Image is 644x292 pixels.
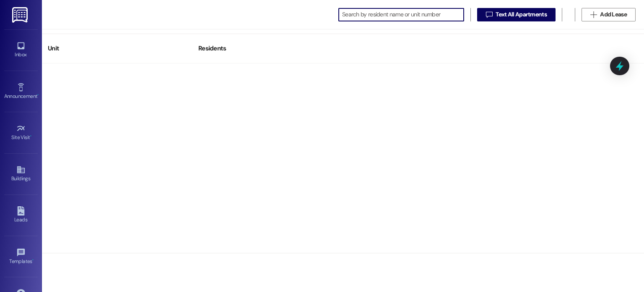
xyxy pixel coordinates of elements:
[600,10,627,19] span: Add Lease
[32,257,34,263] span: •
[4,121,38,144] a: Site Visit •
[4,163,38,185] a: Buildings
[192,38,343,59] div: Residents
[12,7,29,23] img: ResiDesk Logo
[42,38,192,59] div: Unit
[582,8,636,21] button: Add Lease
[486,11,492,18] i: 
[37,92,39,98] span: •
[4,39,38,61] a: Inbox
[4,245,38,268] a: Templates •
[30,133,31,139] span: •
[342,9,464,21] input: Search by resident name or unit number
[496,10,547,19] span: Text All Apartments
[4,204,38,226] a: Leads
[477,8,556,21] button: Text All Apartments
[590,11,597,18] i: 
